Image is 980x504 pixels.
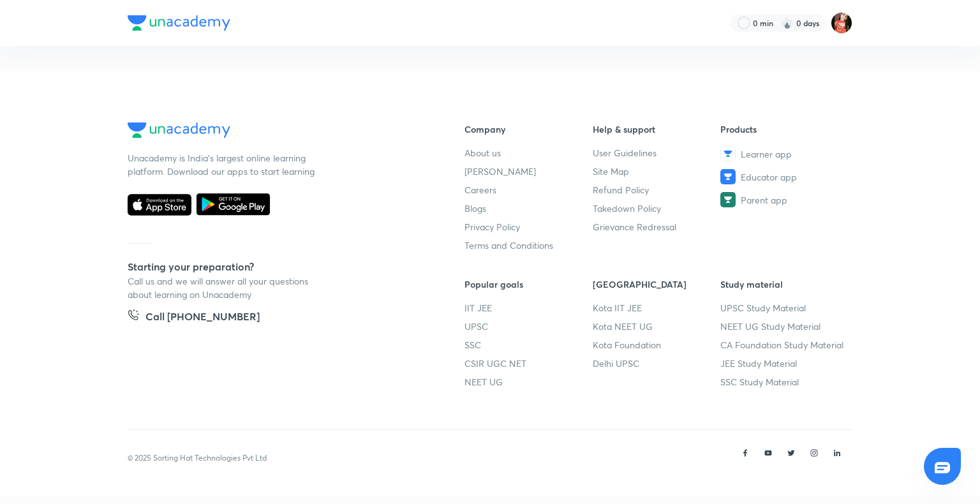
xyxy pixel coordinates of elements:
a: Terms and Conditions [464,239,593,252]
p: © 2025 Sorting Hat Technologies Pvt Ltd [128,452,267,464]
a: Educator app [720,169,849,184]
a: CA Foundation Study Material [720,338,849,352]
img: streak [781,17,794,29]
a: IIT JEE [464,301,593,315]
img: Company Logo [128,122,230,138]
a: SSC Study Material [720,375,849,389]
a: Careers [464,183,593,196]
a: Blogs [464,202,593,215]
h6: Help & support [593,122,721,136]
a: Learner app [720,146,849,161]
span: Careers [464,183,496,196]
p: Unacademy is India’s largest online learning platform. Download our apps to start learning [128,151,319,178]
span: Parent app [741,193,787,207]
h5: Starting your preparation? [128,259,424,274]
h6: [GEOGRAPHIC_DATA] [593,278,721,291]
h5: Call [PHONE_NUMBER] [145,309,260,327]
a: Takedown Policy [593,202,721,215]
a: About us [464,146,593,159]
a: Site Map [593,165,721,178]
a: Kota Foundation [593,338,721,352]
a: UPSC Study Material [720,301,849,315]
h6: Products [720,122,849,136]
span: Educator app [741,170,797,184]
a: NEET UG Study Material [720,320,849,333]
a: Company Logo [128,122,424,141]
img: Educator app [720,169,736,184]
img: Minakshi gakre [831,12,852,34]
a: [PERSON_NAME] [464,165,593,178]
h6: Study material [720,278,849,291]
a: JEE Study Material [720,357,849,370]
a: UPSC [464,320,593,333]
img: Company Logo [128,15,230,31]
a: Privacy Policy [464,220,593,233]
a: Kota NEET UG [593,320,721,333]
img: Parent app [720,192,736,207]
a: User Guidelines [593,146,721,159]
h6: Popular goals [464,278,593,291]
img: Learner app [720,146,736,161]
a: SSC [464,338,593,352]
a: Parent app [720,192,849,207]
a: Kota IIT JEE [593,301,721,315]
a: Call [PHONE_NUMBER] [128,309,260,327]
a: Grievance Redressal [593,220,721,233]
a: Delhi UPSC [593,357,721,370]
h6: Company [464,122,593,136]
span: Learner app [741,147,792,161]
a: Refund Policy [593,183,721,196]
a: CSIR UGC NET [464,357,593,370]
a: NEET UG [464,375,593,389]
p: Call us and we will answer all your questions about learning on Unacademy [128,274,319,301]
